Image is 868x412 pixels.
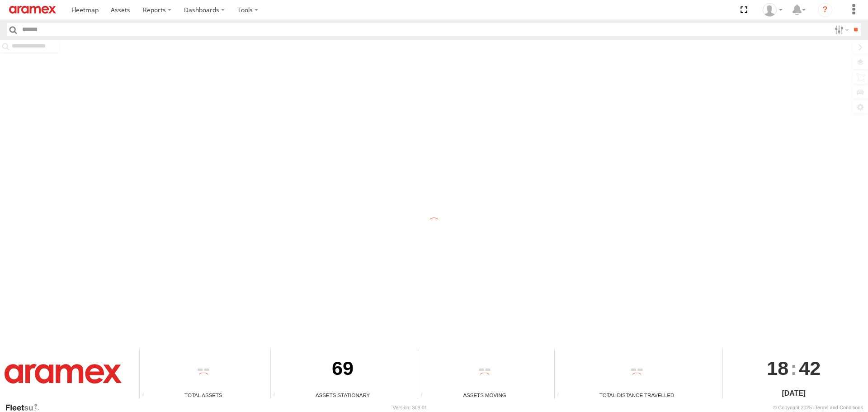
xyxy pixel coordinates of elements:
div: Total number of Enabled Assets [140,392,153,399]
label: Search Filter Options [831,23,850,36]
div: 69 [271,349,415,391]
div: Riyazulla Jameerullah [759,3,786,17]
img: Aramex [5,364,122,383]
div: Total Distance Travelled [555,391,719,399]
span: 18 [767,349,788,388]
div: Version: 308.01 [393,405,427,410]
div: Total distance travelled by all assets within specified date range and applied filters [555,392,568,399]
div: Total Assets [140,391,267,399]
div: © Copyright 2025 - [773,405,863,410]
div: Total number of assets current stationary. [271,392,284,399]
div: [DATE] [723,388,865,399]
span: 42 [799,349,821,388]
div: Assets Stationary [271,391,415,399]
div: Total number of assets current in transit. [418,392,432,399]
i: ? [818,3,832,17]
div: Assets Moving [418,391,551,399]
a: Terms and Conditions [815,405,863,410]
a: Visit our Website [5,403,47,412]
div: : [723,349,865,388]
img: aramex-logo.svg [9,6,56,14]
